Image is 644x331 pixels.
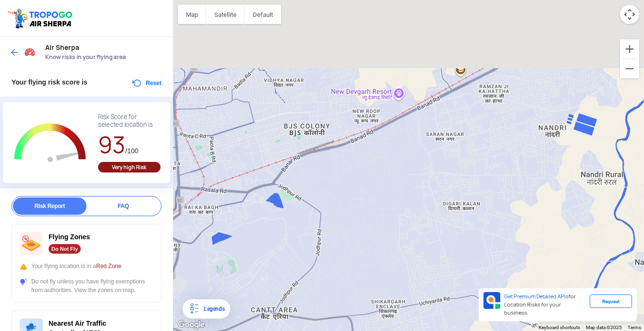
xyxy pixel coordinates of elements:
[96,263,122,270] span: Red Zone
[24,46,36,58] img: Risk Scores
[49,244,81,254] div: Do Not Fly
[20,277,153,294] div: Do not fly unless you have flying exemptions from authorities. View the zones on map.
[586,325,622,330] span: Map data ©2025
[175,319,207,331] img: Google
[504,293,569,300] span: Get Premium Detailed APIs
[178,5,206,24] button: Show street map
[49,233,90,241] span: Flying Zones
[620,39,639,59] button: Zoom in
[98,113,161,129] div: Risk Score for selected location is
[628,325,641,330] a: Terms
[98,130,125,160] span: 93
[13,197,87,215] div: Risk Report
[10,113,90,173] g: Chart
[45,53,163,61] span: Know risks in your flying area
[483,292,500,309] img: Premium APIs
[7,7,75,29] img: ic_tgdronemaps.svg
[125,147,138,155] span: /100
[45,44,163,51] span: Air Sherpa
[590,294,632,308] div: Request
[87,197,160,215] div: FAQ
[10,48,19,57] img: ic_arrow_back_blue.svg
[20,262,153,270] div: Your flying location is in a
[539,324,580,331] button: Keyboard shortcuts
[98,162,161,172] div: Very high Risk
[12,78,87,86] span: Your flying risk score is
[206,5,245,24] button: Show satellite imagery
[188,303,200,315] img: Legends
[620,5,639,24] button: Map camera controls
[200,303,224,315] div: Legends
[620,59,639,78] button: Zoom out
[20,232,43,255] img: ic_nofly.svg
[500,292,590,318] div: for Location Risks for your business.
[131,77,161,89] button: Reset
[175,319,207,331] a: Open this area in Google Maps (opens a new window)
